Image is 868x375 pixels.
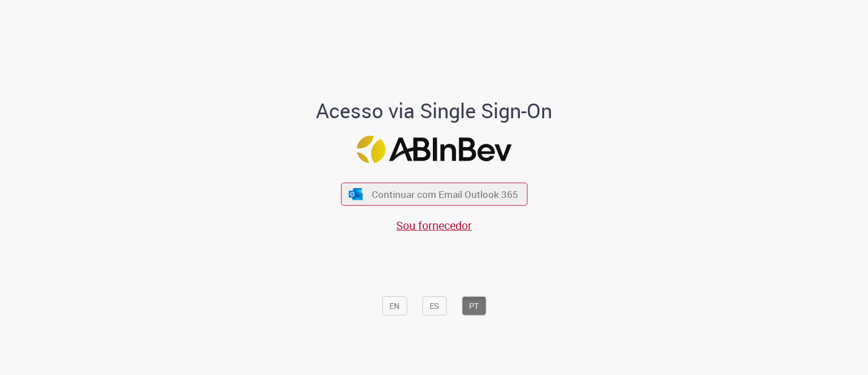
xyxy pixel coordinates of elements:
button: PT [462,296,486,316]
button: EN [382,296,407,316]
button: ícone Azure/Microsoft 360 Continuar com Email Outlook 365 [341,183,527,206]
h1: Acesso via Single Sign-On [277,100,591,122]
img: ícone Azure/Microsoft 360 [348,188,364,200]
button: ES [422,296,446,316]
span: Continuar com Email Outlook 365 [372,188,518,201]
img: Logo ABInBev [357,136,511,163]
a: Sou fornecedor [396,218,472,233]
